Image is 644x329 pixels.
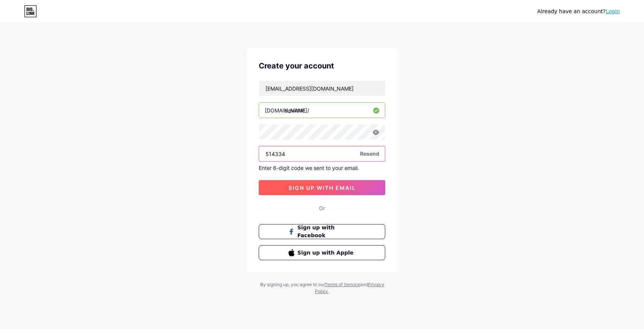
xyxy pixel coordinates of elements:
[288,185,356,191] span: sign up with email
[259,245,385,260] button: Sign up with Apple
[259,165,385,171] div: Enter 6-digit code we sent to your email.
[319,204,325,212] div: Or
[258,281,386,295] div: By signing up, you agree to our and .
[259,60,385,71] div: Create your account
[298,224,356,240] span: Sign up with Facebook
[259,103,385,118] input: username
[325,282,360,287] a: Terms of Service
[259,180,385,195] button: sign up with email
[298,249,356,257] span: Sign up with Apple
[606,8,620,14] a: Login
[259,81,385,96] input: Email
[360,150,379,158] span: Resend
[259,224,385,239] button: Sign up with Facebook
[537,8,620,15] div: Already have an account?
[259,146,385,161] input: Paste login code
[265,106,309,114] div: [DOMAIN_NAME]/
